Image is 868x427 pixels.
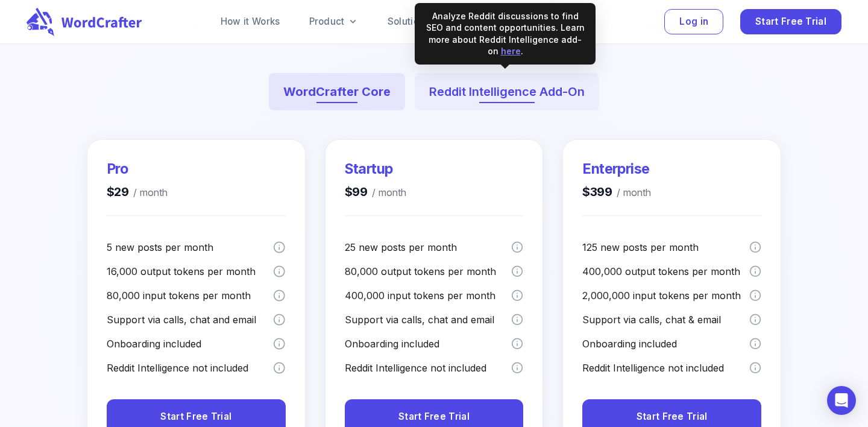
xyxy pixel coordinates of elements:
svg: Input tokens are the words you provide to the AI model as instructions. You can think of tokens a... [511,289,523,302]
button: Start Free Trial [740,9,841,35]
span: Start Free Trial [160,409,231,425]
p: Support via calls, chat & email [582,312,749,327]
svg: A post is a new piece of content, an imported content for optimization or a content brief. [749,241,761,254]
a: here [501,46,521,56]
h4: $29 [107,183,168,201]
p: Onboarding included [107,337,273,351]
svg: Input tokens are the words you provide to the AI model as instructions. You can think of tokens a... [749,289,761,302]
a: How it Works [221,14,280,29]
p: 400,000 output tokens per month [582,264,749,279]
svg: Reddit Intelligence is a premium add-on that must be purchased separately. It provides Reddit dat... [749,361,761,375]
svg: Output tokens are the words/characters the model generates in response to your instructions. You ... [511,265,523,278]
div: Analyze Reddit discussions to find SEO and content opportunities. Learn more about Reddit Intelli... [424,10,586,57]
svg: We offer a comprehensive, hands-on onboarding for the entire team for customers with the pro plan... [273,337,285,350]
button: Log in [664,9,723,35]
p: Reddit Intelligence not included [582,361,749,375]
svg: Reddit Intelligence is a premium add-on that must be purchased separately. It provides Reddit dat... [273,361,285,375]
p: 80,000 input tokens per month [107,288,273,303]
h4: $99 [345,183,406,201]
p: 5 new posts per month [107,240,273,255]
h3: Enterprise [582,159,650,179]
span: Start Free Trial [398,409,470,425]
span: / month [128,185,167,201]
svg: We offer support via calls, chat and email to our customers with the pro plan [273,313,285,326]
span: / month [612,185,650,201]
svg: Reddit Intelligence is a premium add-on that must be purchased separately. It provides Reddit dat... [511,361,523,375]
p: 16,000 output tokens per month [107,264,273,279]
p: Support via calls, chat and email [107,312,273,327]
span: Start Free Trial [755,14,826,30]
svg: Output tokens are the words/characters the model generates in response to your instructions. You ... [749,265,761,278]
p: Support via calls, chat and email [345,312,511,327]
p: 25 new posts per month [345,240,511,255]
svg: We offer support via calls, chat and email to our customers with the enterprise plan [749,313,761,326]
p: Reddit Intelligence not included [107,361,273,375]
span: Start Free Trial [637,409,708,425]
svg: We offer support via calls, chat and email to our customers with the startup plan [511,313,523,326]
p: 400,000 input tokens per month [345,288,511,303]
span: / month [367,185,406,201]
p: 80,000 output tokens per month [345,264,511,279]
svg: A post is a new piece of content, an imported content for optimization or a content brief. [273,241,285,254]
span: Log in [679,14,708,30]
button: WordCrafter Core [269,73,405,110]
a: Solutions [388,14,444,29]
p: Onboarding included [345,337,511,351]
p: 2,000,000 input tokens per month [582,288,749,303]
h3: Startup [345,159,406,179]
button: Reddit Intelligence Add-On [415,73,599,110]
a: Product [309,14,359,29]
p: Onboarding included [582,337,749,351]
p: Reddit Intelligence not included [345,361,511,375]
svg: Output tokens are the words/characters the model generates in response to your instructions. You ... [273,265,285,278]
svg: A post is a new piece of content, an imported content for optimization or a content brief. [511,241,523,254]
p: 125 new posts per month [582,240,749,255]
svg: We offer a comprehensive, hands-on onboarding for the entire team for customers with the startup ... [511,337,523,350]
div: Open Intercom Messenger [827,386,856,415]
svg: Input tokens are the words you provide to the AI model as instructions. You can think of tokens a... [273,289,285,302]
h4: $399 [582,183,650,201]
h3: Pro [107,159,168,179]
svg: We offer a comprehensive, hands-on onboarding for the entire team for customers with the enterpri... [749,337,761,350]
